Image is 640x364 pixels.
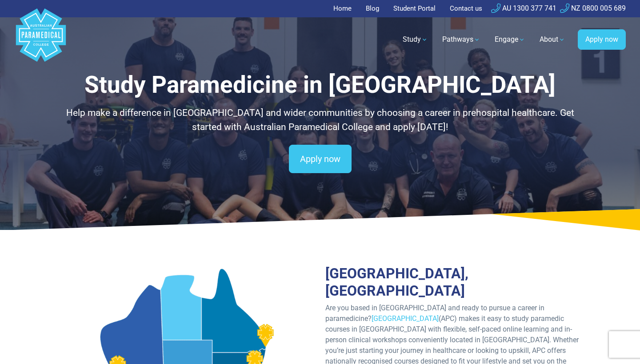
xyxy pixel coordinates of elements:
[14,17,68,62] a: Australian Paramedical College
[491,4,556,12] a: AU 1300 377 741
[289,145,352,173] a: Apply now
[534,27,571,52] a: About
[397,27,433,52] a: Study
[489,27,531,52] a: Engage
[325,265,580,299] h2: [GEOGRAPHIC_DATA], [GEOGRAPHIC_DATA]
[578,29,626,50] a: Apply now
[372,314,439,323] a: [GEOGRAPHIC_DATA]
[437,27,486,52] a: Pathways
[66,107,574,132] span: Help make a difference in [GEOGRAPHIC_DATA] and wider communities by choosing a career in prehosp...
[60,71,580,99] h1: Study Paramedicine in [GEOGRAPHIC_DATA]
[560,4,626,12] a: NZ 0800 005 689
